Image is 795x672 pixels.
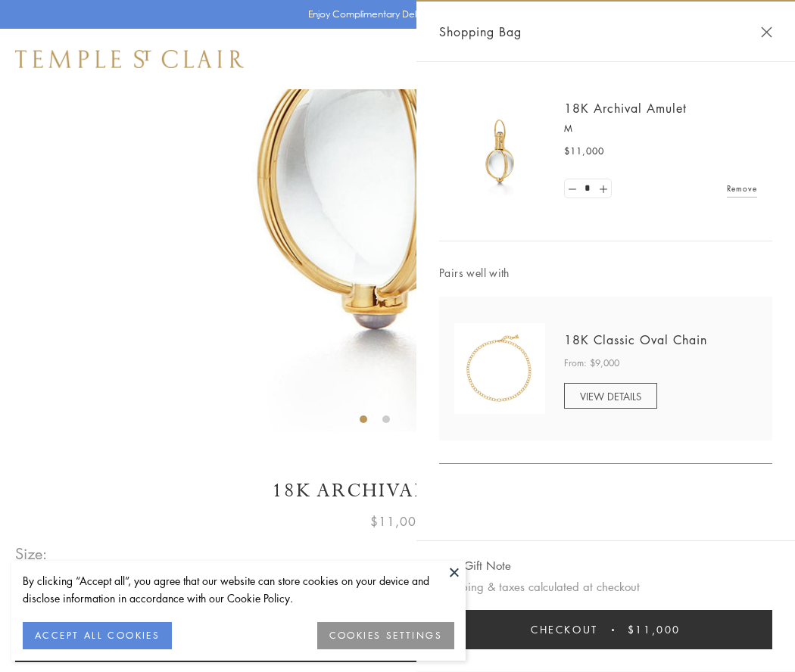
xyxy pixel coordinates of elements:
[439,610,772,649] button: Checkout $11,000
[761,26,772,38] button: Close Shopping Bag
[15,541,48,566] span: Size:
[564,100,687,117] a: 18K Archival Amulet
[439,22,522,42] span: Shopping Bag
[308,7,480,22] p: Enjoy Complimentary Delivery & Returns
[15,478,780,504] h1: 18K Archival Amulet
[439,556,511,575] button: Add Gift Note
[628,621,681,638] span: $11,000
[23,572,454,607] div: By clicking “Accept all”, you agree that our website can store cookies on your device and disclos...
[564,356,619,371] span: From: $9,000
[23,622,172,649] button: ACCEPT ALL COOKIES
[565,179,580,198] a: Set quantity to 0
[439,264,772,282] span: Pairs well with
[564,144,604,159] span: $11,000
[531,621,598,638] span: Checkout
[564,331,707,348] a: 18K Classic Oval Chain
[439,577,772,596] p: Shipping & taxes calculated at checkout
[580,389,641,403] span: VIEW DETAILS
[564,383,657,409] a: VIEW DETAILS
[370,512,425,531] span: $11,000
[15,50,244,68] img: Temple St. Clair
[454,106,545,197] img: 18K Archival Amulet
[595,179,610,198] a: Set quantity to 2
[564,121,757,136] p: M
[317,622,454,649] button: COOKIES SETTINGS
[727,180,757,197] a: Remove
[454,323,545,414] img: N88865-OV18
